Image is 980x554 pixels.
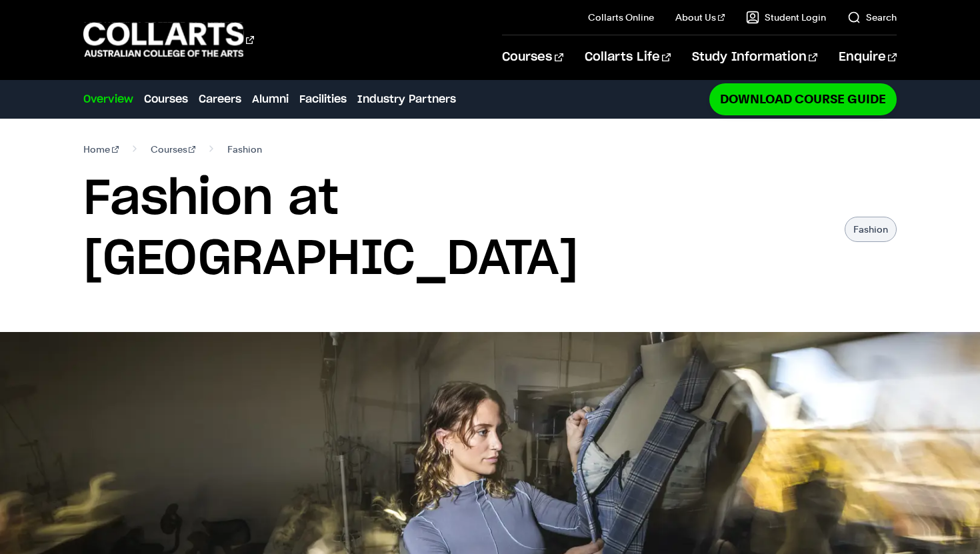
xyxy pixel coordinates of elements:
a: Student Login [746,11,826,24]
h1: Fashion at [GEOGRAPHIC_DATA] [83,169,831,289]
a: Courses [151,140,196,159]
a: Collarts Life [585,35,671,79]
a: Collarts Online [588,11,654,24]
a: Courses [144,91,188,107]
a: Industry Partners [357,91,456,107]
a: Download Course Guide [709,83,897,115]
a: Courses [502,35,563,79]
span: Fashion [227,140,262,159]
a: Study Information [692,35,817,79]
a: About Us [675,11,725,24]
a: Enquire [839,35,897,79]
div: Go to homepage [83,21,254,59]
a: Facilities [299,91,347,107]
a: Search [847,11,897,24]
a: Careers [199,91,241,107]
a: Alumni [252,91,289,107]
a: Home [83,140,119,159]
a: Overview [83,91,133,107]
p: Fashion [845,217,897,242]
